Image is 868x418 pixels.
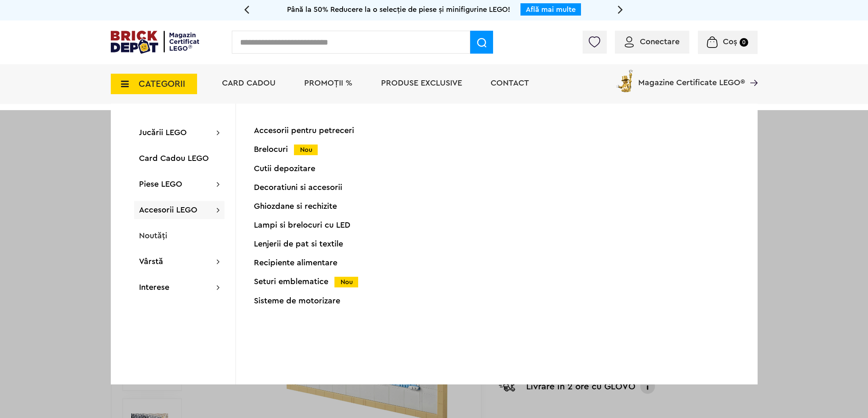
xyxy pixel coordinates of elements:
[745,68,758,76] a: Magazine Certificate LEGO®
[638,68,745,87] span: Magazine Certificate LEGO®
[381,79,462,87] a: Produse exclusive
[304,79,352,87] a: PROMOȚII %
[740,38,748,47] small: 0
[491,79,529,87] a: Contact
[526,6,576,13] a: Află mai multe
[139,79,185,88] span: CATEGORII
[640,38,680,46] span: Conectare
[222,79,276,87] a: Card Cadou
[287,6,510,13] span: Până la 50% Reducere la o selecție de piese și minifigurine LEGO!
[723,38,737,46] span: Coș
[625,38,680,46] a: Conectare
